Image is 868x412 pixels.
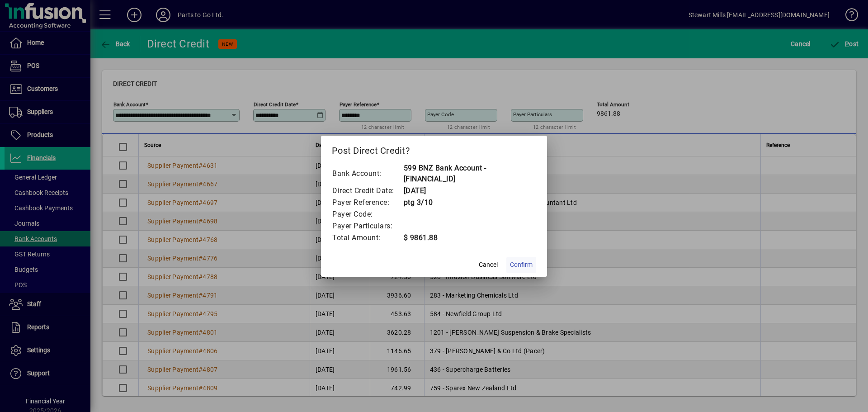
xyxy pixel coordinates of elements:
span: Confirm [510,260,533,270]
button: Cancel [474,257,503,273]
td: Bank Account: [332,162,403,185]
td: Payer Code: [332,208,403,220]
td: Total Amount: [332,232,403,244]
td: Direct Credit Date: [332,185,403,197]
td: Payer Particulars: [332,220,403,232]
span: Cancel [479,260,498,270]
td: ptg 3/10 [403,197,537,208]
td: Payer Reference: [332,197,403,208]
td: [DATE] [403,185,537,197]
button: Confirm [506,257,536,273]
h2: Post Direct Credit? [321,136,547,162]
td: $ 9861.88 [403,232,537,244]
td: 599 BNZ Bank Account - [FINANCIAL_ID] [403,162,537,185]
